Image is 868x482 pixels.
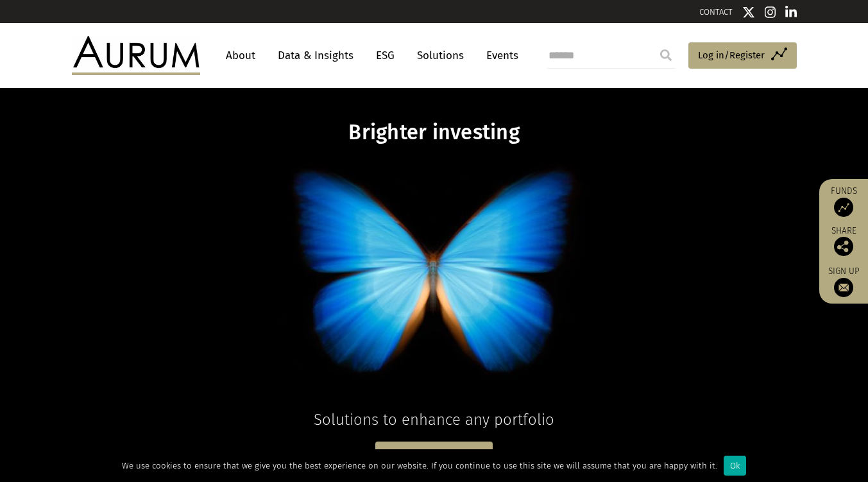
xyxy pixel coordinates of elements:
div: Ok [724,456,746,476]
span: Log in/Register [698,47,765,63]
img: Aurum [72,36,200,74]
img: Twitter icon [742,6,755,19]
a: Sign up [826,266,862,297]
img: Access Funds [834,198,853,217]
img: Linkedin icon [785,6,797,19]
a: Events [480,44,518,67]
img: Sign up to our newsletter [834,278,853,297]
a: Solutions [375,442,493,474]
a: CONTACT [699,7,733,17]
a: Funds [826,185,862,217]
span: Solutions to enhance any portfolio [314,411,554,429]
div: Share [826,227,862,256]
input: Submit [653,42,679,68]
a: Log in/Register [688,42,797,69]
a: Data & Insights [271,44,360,67]
img: Instagram icon [765,6,776,19]
a: ESG [370,44,401,67]
h1: Brighter investing [187,120,682,145]
a: Solutions [411,44,470,67]
img: Share this post [834,237,853,256]
a: About [219,44,262,67]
